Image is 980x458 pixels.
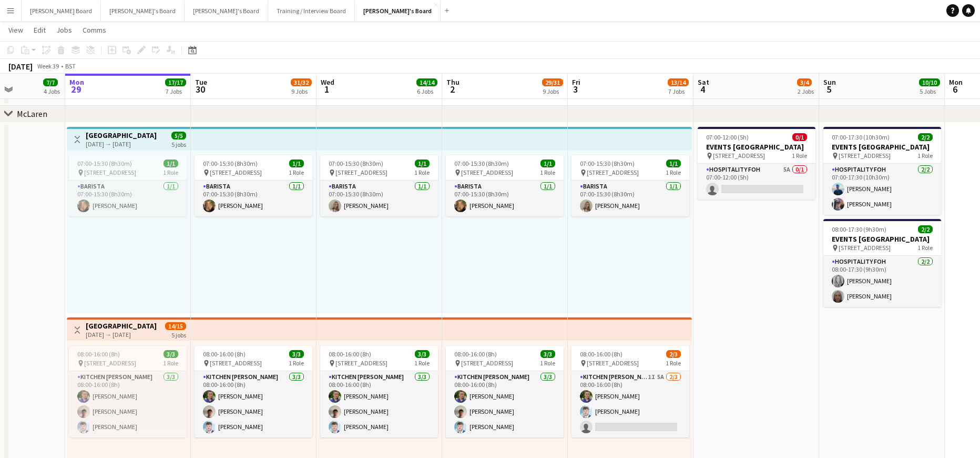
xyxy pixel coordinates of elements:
[580,350,622,358] span: 08:00-16:00 (8h)
[84,359,136,367] span: [STREET_ADDRESS]
[823,142,941,152] h3: EVENTS [GEOGRAPHIC_DATA]
[165,322,186,330] span: 14/15
[171,140,186,148] div: 5 jobs
[445,83,460,95] span: 2
[210,359,262,367] span: [STREET_ADDRESS]
[666,168,681,176] span: 1 Role
[69,346,187,437] app-job-card: 08:00-16:00 (8h)3/3 [STREET_ADDRESS]1 RoleKitchen [PERSON_NAME]3/308:00-16:00 (8h)[PERSON_NAME][P...
[918,225,933,233] span: 2/2
[446,155,564,216] app-job-card: 07:00-15:30 (8h30m)1/1 [STREET_ADDRESS]1 RoleBarista1/107:00-15:30 (8h30m)[PERSON_NAME]
[572,77,580,87] span: Fri
[668,78,689,86] span: 13/14
[164,160,178,167] span: 1/1
[666,160,681,167] span: 1/1
[446,346,564,437] div: 08:00-16:00 (8h)3/3 [STREET_ADDRESS]1 RoleKitchen [PERSON_NAME]3/308:00-16:00 (8h)[PERSON_NAME][P...
[171,330,186,339] div: 5 jobs
[17,108,47,119] div: McLaren
[195,346,312,437] app-job-card: 08:00-16:00 (8h)3/3 [STREET_ADDRESS]1 RoleKitchen [PERSON_NAME]3/308:00-16:00 (8h)[PERSON_NAME][P...
[540,350,555,358] span: 3/3
[86,331,157,338] div: [DATE] → [DATE]
[83,25,106,35] span: Comms
[193,83,207,95] span: 30
[289,359,304,367] span: 1 Role
[69,155,187,216] app-job-card: 07:00-15:30 (8h30m)1/1 [STREET_ADDRESS]1 RoleBarista1/107:00-15:30 (8h30m)[PERSON_NAME]
[319,83,334,95] span: 1
[446,371,564,437] app-card-role: Kitchen [PERSON_NAME]3/308:00-16:00 (8h)[PERSON_NAME][PERSON_NAME][PERSON_NAME]
[210,168,262,176] span: [STREET_ADDRESS]
[195,181,312,216] app-card-role: Barista1/107:00-15:30 (8h30m)[PERSON_NAME]
[668,87,688,95] div: 7 Jobs
[43,78,58,86] span: 7/7
[920,87,940,95] div: 5 Jobs
[329,160,383,167] span: 07:00-15:30 (8h30m)
[35,62,61,70] span: Week 39
[320,181,438,216] app-card-role: Barista1/107:00-15:30 (8h30m)[PERSON_NAME]
[335,168,387,176] span: [STREET_ADDRESS]
[696,83,709,95] span: 4
[571,346,689,437] app-job-card: 08:00-16:00 (8h)2/3 [STREET_ADDRESS]1 RoleKitchen [PERSON_NAME]1I5A2/308:00-16:00 (8h)[PERSON_NAM...
[44,87,60,95] div: 4 Jobs
[454,350,497,358] span: 08:00-16:00 (8h)
[195,371,312,437] app-card-role: Kitchen [PERSON_NAME]3/308:00-16:00 (8h)[PERSON_NAME][PERSON_NAME][PERSON_NAME]
[580,160,635,167] span: 07:00-15:30 (8h30m)
[195,77,207,87] span: Tue
[571,155,689,216] div: 07:00-15:30 (8h30m)1/1 [STREET_ADDRESS]1 RoleBarista1/107:00-15:30 (8h30m)[PERSON_NAME]
[86,140,157,148] div: [DATE] → [DATE]
[69,77,84,87] span: Mon
[542,78,563,86] span: 29/31
[29,23,50,37] a: Edit
[416,78,437,86] span: 14/14
[101,1,185,21] button: [PERSON_NAME]'s Board
[289,160,304,167] span: 1/1
[917,244,933,252] span: 1 Role
[797,78,812,86] span: 3/4
[446,181,564,216] app-card-role: Barista1/107:00-15:30 (8h30m)[PERSON_NAME]
[163,359,178,367] span: 1 Role
[68,83,84,95] span: 29
[320,371,438,437] app-card-role: Kitchen [PERSON_NAME]3/308:00-16:00 (8h)[PERSON_NAME][PERSON_NAME][PERSON_NAME]
[947,83,963,95] span: 6
[289,168,304,176] span: 1 Role
[320,155,438,216] app-job-card: 07:00-15:30 (8h30m)1/1 [STREET_ADDRESS]1 RoleBarista1/107:00-15:30 (8h30m)[PERSON_NAME]
[163,168,178,176] span: 1 Role
[823,256,941,307] app-card-role: Hospitality FOH2/208:00-17:30 (9h30m)[PERSON_NAME][PERSON_NAME]
[446,77,460,87] span: Thu
[8,25,23,35] span: View
[335,359,387,367] span: [STREET_ADDRESS]
[587,168,639,176] span: [STREET_ADDRESS]
[415,350,430,358] span: 3/3
[698,127,815,200] app-job-card: 07:00-12:00 (5h)0/1EVENTS [GEOGRAPHIC_DATA] [STREET_ADDRESS]1 RoleHospitality FOH5A0/107:00-12:00...
[321,77,334,87] span: Wed
[832,133,890,141] span: 07:00-17:30 (10h30m)
[698,142,815,152] h3: EVENTS [GEOGRAPHIC_DATA]
[949,77,963,87] span: Mon
[268,1,355,21] button: Training / Interview Board
[823,234,941,244] h3: EVENTS [GEOGRAPHIC_DATA]
[587,359,639,367] span: [STREET_ADDRESS]
[166,87,186,95] div: 7 Jobs
[320,346,438,437] app-job-card: 08:00-16:00 (8h)3/3 [STREET_ADDRESS]1 RoleKitchen [PERSON_NAME]3/308:00-16:00 (8h)[PERSON_NAME][P...
[65,62,76,70] div: BST
[203,350,246,358] span: 08:00-16:00 (8h)
[839,244,891,252] span: [STREET_ADDRESS]
[823,219,941,307] app-job-card: 08:00-17:30 (9h30m)2/2EVENTS [GEOGRAPHIC_DATA] [STREET_ADDRESS]1 RoleHospitality FOH2/208:00-17:3...
[86,321,157,331] h3: [GEOGRAPHIC_DATA]
[570,83,580,95] span: 3
[823,127,941,215] app-job-card: 07:00-17:30 (10h30m)2/2EVENTS [GEOGRAPHIC_DATA] [STREET_ADDRESS]1 RoleHospitality FOH2/207:00-17:...
[918,133,933,141] span: 2/2
[454,160,509,167] span: 07:00-15:30 (8h30m)
[822,83,836,95] span: 5
[823,77,836,87] span: Sun
[414,359,430,367] span: 1 Role
[22,1,101,21] button: [PERSON_NAME] Board
[571,181,689,216] app-card-role: Barista1/107:00-15:30 (8h30m)[PERSON_NAME]
[823,164,941,215] app-card-role: Hospitality FOH2/207:00-17:30 (10h30m)[PERSON_NAME][PERSON_NAME]
[666,359,681,367] span: 1 Role
[698,77,709,87] span: Sat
